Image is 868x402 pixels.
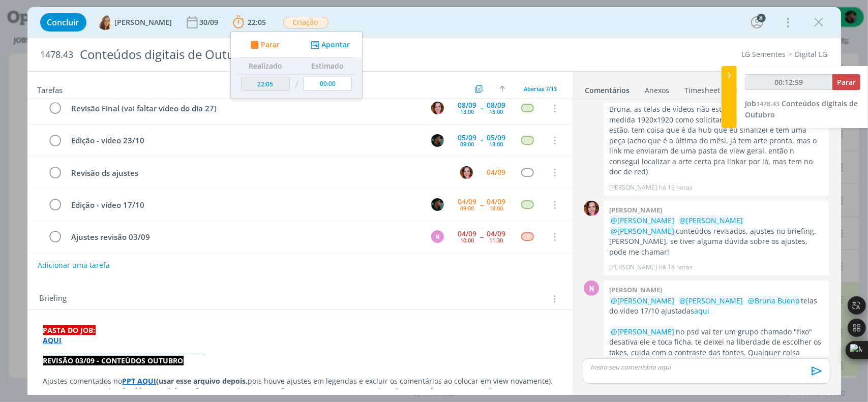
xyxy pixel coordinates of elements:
[431,230,444,243] div: N
[230,32,363,99] ul: 22:05
[524,85,557,92] span: Abertas 7/13
[43,376,557,386] p: Ajustes comentados no pois houve ajustes em legendas e excluir os comentários ao colocar em view ...
[115,19,172,26] span: [PERSON_NAME]
[461,141,474,147] div: 09:00
[458,102,477,109] div: 08/09
[461,109,474,114] div: 13:00
[609,327,824,368] p: no psd vai ter um grupo chamado "fixo" desativa ele e toca ficha, te deixei na liberdade de escol...
[684,81,721,96] a: Timesheet
[756,99,780,108] span: 1478.43
[283,16,329,29] button: Criação
[43,335,62,345] a: AQUI
[487,230,506,237] div: 04/09
[611,226,674,236] span: @[PERSON_NAME]
[481,201,484,208] span: --
[585,81,631,96] a: Comentários
[679,296,743,305] span: @[PERSON_NAME]
[98,15,172,30] button: V[PERSON_NAME]
[481,233,484,240] span: --
[67,199,422,211] div: Edição - vídeo 17/10
[609,183,657,192] p: [PERSON_NAME]
[584,201,599,216] img: B
[431,134,444,147] img: K
[611,215,674,225] span: @[PERSON_NAME]
[301,58,354,74] th: Estimado
[745,99,858,119] a: Job1478.43Conteúdos digitais de Outubro
[76,42,496,67] div: Conteúdos digitais de Outubro
[200,19,221,26] div: 30/09
[283,17,328,28] span: Criação
[461,237,474,243] div: 10:00
[609,215,824,257] p: conteúdos revisados, ajustes no briefing. [PERSON_NAME], se tiver alguma dúvida sobre os ajustes,...
[247,40,280,50] button: Parar
[431,198,444,211] img: K
[487,102,506,109] div: 08/09
[749,14,765,30] button: 8
[609,285,662,294] b: [PERSON_NAME]
[238,58,292,74] th: Realizado
[40,13,86,32] button: Concluir
[67,167,451,179] div: Revisão ds ajustes
[742,49,786,59] a: LG Sementes
[47,18,79,26] span: Concluir
[98,15,113,30] img: V
[460,166,473,179] img: B
[43,356,184,365] strong: REVISÃO 03/09 - CONTEÚDOS OUTUBRO
[499,86,505,92] img: arrow-up.svg
[659,263,693,272] span: há 18 horas
[260,41,279,48] span: Parar
[308,40,350,50] button: Apontar
[609,104,824,177] p: Bruna, as telas de vídeos não estão na apt, pois faço na medida 1920x1920 como solicitaram no víd...
[609,205,662,214] b: [PERSON_NAME]
[837,77,856,87] span: Parar
[41,49,74,60] span: 1478.43
[490,205,503,211] div: 18:00
[487,169,506,176] div: 04/09
[230,14,269,30] button: 22:05
[458,230,477,237] div: 04/09
[645,85,670,96] div: Anexos
[832,74,860,90] button: Parar
[430,101,445,116] button: B
[458,198,477,205] div: 04/09
[487,198,506,205] div: 04/09
[757,14,766,22] div: 8
[609,263,657,272] p: [PERSON_NAME]
[679,215,743,225] span: @[PERSON_NAME]
[481,137,484,144] span: --
[430,197,445,212] button: K
[745,99,858,119] span: Conteúdos digitais de Outubro
[292,74,301,95] td: /
[67,102,422,115] div: Revisão Final (vai faltar vídeo do dia 27)
[795,49,828,59] a: Digital LG
[584,281,599,296] div: N
[43,325,96,335] strong: PASTA DO JOB:
[37,256,110,274] button: Adicionar uma tarefa
[27,7,841,395] div: dialog
[157,376,248,386] strong: (usar esse arquivo depois,
[630,94,645,104] a: aqui
[67,134,422,147] div: Edição - vídeo 23/10
[609,296,824,317] p: telas do vídeo 17/10 ajustadas
[67,231,422,243] div: Ajustes revisão 03/09
[748,296,799,305] span: @Bruna Bueno
[490,237,503,243] div: 11:30
[659,183,693,192] span: há 19 horas
[487,134,506,141] div: 05/09
[431,102,444,114] img: B
[694,306,709,316] a: aqui
[459,165,474,180] button: B
[43,346,205,355] strong: _____________________________________________________
[461,205,474,211] div: 09:00
[123,376,157,386] a: PPT AQUI
[490,141,503,147] div: 18:00
[611,327,674,336] span: @[PERSON_NAME]
[481,105,484,112] span: --
[248,17,266,27] span: 22:05
[611,296,674,305] span: @[PERSON_NAME]
[38,83,63,95] span: Tarefas
[430,133,445,148] button: K
[40,292,67,305] span: Briefing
